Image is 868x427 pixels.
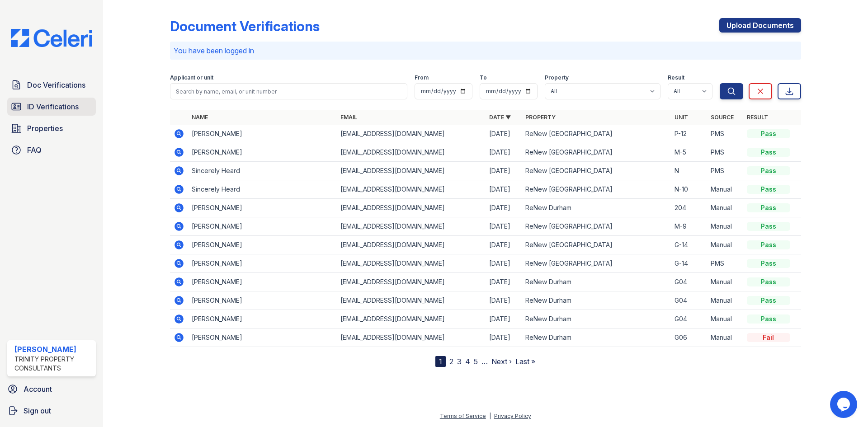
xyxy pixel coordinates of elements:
span: Account [24,384,52,394]
td: ReNew [GEOGRAPHIC_DATA] [522,236,670,254]
div: Pass [747,240,790,249]
a: 5 [474,357,478,366]
td: G06 [671,328,707,347]
div: Trinity Property Consultants [14,355,92,373]
td: [DATE] [486,162,522,180]
td: [DATE] [486,143,522,162]
td: [EMAIL_ADDRESS][DOMAIN_NAME] [337,143,486,162]
div: Pass [747,129,790,138]
td: Manual [707,199,743,217]
span: ID Verifications [27,101,79,112]
span: Doc Verifications [27,80,85,90]
td: [DATE] [486,254,522,273]
td: Sincerely Heard [188,162,337,180]
a: ID Verifications [7,98,96,116]
td: G-14 [671,254,707,273]
td: PMS [707,125,743,143]
a: Date ▼ [489,114,511,121]
td: [PERSON_NAME] [188,254,337,273]
img: CE_Logo_Blue-a8612792a0a2168367f1c8372b55b34899dd931a85d93a1a3d3e32e68fde9ad4.png [4,29,99,47]
td: [EMAIL_ADDRESS][DOMAIN_NAME] [337,273,486,291]
div: Pass [747,148,790,157]
td: [DATE] [486,310,522,328]
a: 2 [449,357,453,366]
div: Pass [747,222,790,231]
td: [PERSON_NAME] [188,291,337,310]
td: Manual [707,273,743,291]
a: Name [192,114,208,121]
td: ReNew Durham [522,199,670,217]
td: [PERSON_NAME] [188,236,337,254]
td: ReNew Durham [522,310,670,328]
td: ReNew [GEOGRAPHIC_DATA] [522,217,670,236]
td: Manual [707,180,743,199]
td: PMS [707,254,743,273]
td: ReNew [GEOGRAPHIC_DATA] [522,125,670,143]
a: Last » [515,357,535,366]
td: [EMAIL_ADDRESS][DOMAIN_NAME] [337,162,486,180]
td: ReNew Durham [522,291,670,310]
td: ReNew Durham [522,273,670,291]
td: [EMAIL_ADDRESS][DOMAIN_NAME] [337,254,486,273]
a: 3 [457,357,462,366]
td: [PERSON_NAME] [188,328,337,347]
input: Search by name, email, or unit number [170,83,407,99]
td: [DATE] [486,125,522,143]
a: Result [747,114,768,121]
a: Properties [7,119,96,137]
span: Properties [27,123,63,134]
a: Doc Verifications [7,76,96,94]
iframe: chat widget [830,391,859,418]
td: [EMAIL_ADDRESS][DOMAIN_NAME] [337,236,486,254]
td: ReNew [GEOGRAPHIC_DATA] [522,180,670,199]
td: Manual [707,217,743,236]
a: Upload Documents [719,18,801,33]
td: ReNew [GEOGRAPHIC_DATA] [522,254,670,273]
td: [DATE] [486,199,522,217]
td: [PERSON_NAME] [188,125,337,143]
label: Applicant or unit [170,74,213,81]
label: To [480,74,487,81]
td: ReNew [GEOGRAPHIC_DATA] [522,143,670,162]
td: [DATE] [486,180,522,199]
td: [PERSON_NAME] [188,310,337,328]
td: ReNew [GEOGRAPHIC_DATA] [522,162,670,180]
a: Email [340,114,357,121]
td: [EMAIL_ADDRESS][DOMAIN_NAME] [337,125,486,143]
td: [EMAIL_ADDRESS][DOMAIN_NAME] [337,328,486,347]
td: P-12 [671,125,707,143]
td: PMS [707,162,743,180]
td: [PERSON_NAME] [188,199,337,217]
label: Property [545,74,569,81]
span: … [481,356,488,367]
td: [EMAIL_ADDRESS][DOMAIN_NAME] [337,291,486,310]
td: [PERSON_NAME] [188,273,337,291]
div: Document Verifications [170,18,320,34]
td: G04 [671,310,707,328]
div: Pass [747,277,790,286]
td: 204 [671,199,707,217]
td: G04 [671,273,707,291]
a: Privacy Policy [494,413,531,419]
span: FAQ [27,145,42,155]
td: PMS [707,143,743,162]
td: [DATE] [486,236,522,254]
p: You have been logged in [174,45,797,56]
div: [PERSON_NAME] [14,344,92,355]
label: Result [668,74,684,81]
td: ReNew Durham [522,328,670,347]
a: Property [525,114,556,121]
td: [EMAIL_ADDRESS][DOMAIN_NAME] [337,217,486,236]
a: Next › [491,357,512,366]
td: Manual [707,328,743,347]
td: N-10 [671,180,707,199]
td: [DATE] [486,291,522,310]
a: Terms of Service [440,413,486,419]
td: [DATE] [486,217,522,236]
td: Manual [707,310,743,328]
td: [EMAIL_ADDRESS][DOMAIN_NAME] [337,310,486,328]
a: Source [711,114,734,121]
a: Sign out [4,402,99,420]
label: From [415,74,429,81]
